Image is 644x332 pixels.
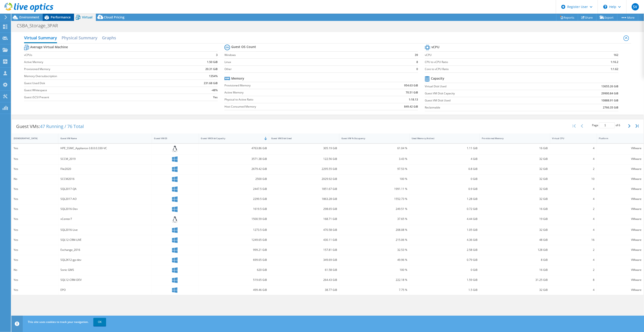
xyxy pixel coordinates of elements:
[603,105,619,110] b: 2766.35 GiB
[104,15,124,19] span: Cloud Pricing
[611,60,619,64] b: 1:16.2
[599,176,642,181] div: VMware
[14,227,56,232] div: Yes
[482,237,548,242] div: 48 GiB
[201,257,267,262] div: 699.65 GiB
[201,206,267,211] div: 1619.5 GiB
[341,267,407,272] div: 100 %
[341,166,407,171] div: 97.53 %
[30,45,68,49] b: Average Virtual Machine
[201,267,267,272] div: 620 GiB
[412,156,477,161] div: 4 GiB
[341,176,407,181] div: 100 %
[404,104,418,109] b: 849.42 GiB
[482,176,548,181] div: 32 GiB
[425,98,552,103] label: Guest VM Disk Used
[482,257,548,262] div: 8 GiB
[412,176,477,181] div: 0 GiB
[14,166,56,171] div: Yes
[341,277,407,282] div: 222.18 %
[14,137,51,140] div: [DEMOGRAPHIC_DATA]
[412,216,477,221] div: 4.44 GiB
[14,257,56,262] div: Yes
[552,146,595,151] div: 4
[556,14,578,21] a: Reports
[271,137,332,140] div: Guest VM Disk Used
[552,247,595,252] div: 2
[14,237,56,242] div: Yes
[14,216,56,221] div: Yes
[619,123,620,127] span: 6
[271,216,337,221] div: 168.71 GiB
[602,98,619,103] b: 10888.91 GiB
[224,53,400,57] label: Windows
[617,14,638,21] a: More
[599,186,642,191] div: VMware
[482,137,542,140] div: Provisioned Memory
[482,196,548,201] div: 32 GiB
[201,196,267,201] div: 2299.5 GiB
[552,186,595,191] div: 4
[341,156,407,161] div: 3.43 %
[201,237,267,242] div: 1249.65 GiB
[60,237,150,242] div: SQL12-CRM-LIVE
[341,287,407,292] div: 7.75 %
[14,186,56,191] div: Yes
[482,186,548,191] div: 32 GiB
[60,137,144,140] div: Guest VM Name
[404,83,418,88] b: 954.63 GiB
[425,105,552,110] label: Reclaimable
[271,166,337,171] div: 2295.55 GiB
[412,137,472,140] div: Used Memory (Active)
[60,146,150,151] div: HPE_SSMC_Appliance-3.8.0.0.330-VC
[102,33,116,42] h2: Graphs
[24,33,57,43] h2: Virtual Summary
[271,186,337,191] div: 1851.67 GiB
[599,257,642,262] div: VMware
[599,166,642,171] div: VMware
[201,146,267,151] div: 4763.86 GiB
[60,176,150,181] div: SCCM2016
[14,156,56,161] div: Yes
[552,287,595,292] div: 4
[216,53,218,57] b: 3
[592,122,620,128] span: Page of
[207,60,218,64] b: 1.50 GiB
[603,5,607,9] svg: \n
[271,196,337,201] div: 1863.28 GiB
[154,137,191,140] div: Guest VM OS
[482,206,548,211] div: 16 GiB
[552,166,595,171] div: 2
[204,81,218,86] b: 231.68 GiB
[14,176,56,181] div: No
[552,156,595,161] div: 4
[412,247,477,252] div: 2.58 GiB
[341,216,407,221] div: 37.65 %
[271,287,337,292] div: 38.77 GiB
[412,257,477,262] div: 0.79 GiB
[431,76,444,81] b: Capacity
[482,227,548,232] div: 32 GiB
[552,257,595,262] div: 4
[60,287,150,292] div: EPO
[14,206,56,211] div: Yes
[93,318,106,326] a: OK
[482,166,548,171] div: 32 GiB
[24,88,171,93] label: Guest Whitespace
[201,227,267,232] div: 1273.5 GiB
[224,97,362,102] label: Physical to Active Ratio
[341,206,407,211] div: 249.51 %
[60,247,150,252] div: Exchange_2016
[552,267,595,272] div: 2
[412,267,477,272] div: 0 GiB
[599,196,642,201] div: VMware
[482,146,548,151] div: 16 GiB
[201,176,267,181] div: 2500 GiB
[14,287,56,292] div: Yes
[201,247,267,252] div: 999.21 GiB
[602,91,619,96] b: 29900.84 GiB
[406,90,418,95] b: 70.51 GiB
[60,186,150,191] div: SQL2017-QA
[341,227,407,232] div: 208.08 %
[416,60,418,64] b: 8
